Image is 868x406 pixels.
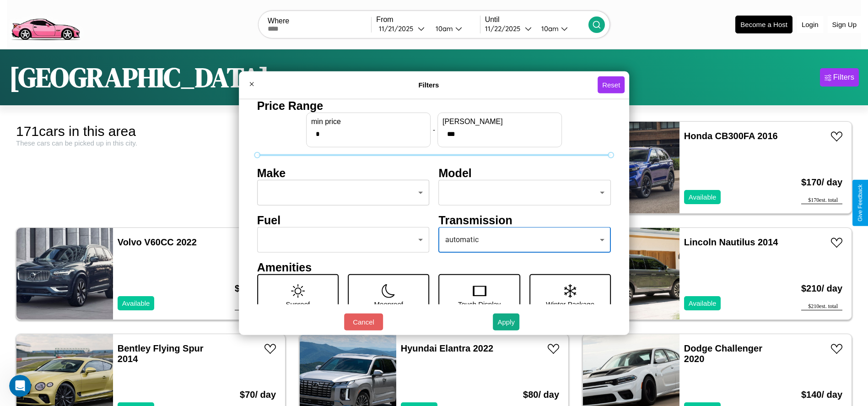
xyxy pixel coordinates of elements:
[376,24,428,33] button: 11/21/2025
[828,16,861,33] button: Sign Up
[684,343,762,364] a: Dodge Challenger 2020
[235,274,276,303] h3: $ 120 / day
[458,298,501,310] p: Touch Display
[286,298,310,310] p: Sunroof
[684,131,778,141] a: Honda CB300FA 2016
[537,24,561,33] div: 10am
[9,59,269,96] h1: [GEOGRAPHIC_DATA]
[431,24,455,33] div: 10am
[534,24,588,33] button: 10am
[833,73,854,82] div: Filters
[439,227,611,252] div: automatic
[428,24,480,33] button: 10am
[118,343,204,364] a: Bentley Flying Spur 2014
[260,81,598,89] h4: Filters
[374,298,403,310] p: Moonroof
[797,16,823,33] button: Login
[379,24,418,33] div: 11 / 21 / 2025
[485,24,525,33] div: 11 / 22 / 2025
[857,184,863,222] div: Give Feedback
[689,191,717,203] p: Available
[801,303,842,310] div: $ 210 est. total
[344,314,383,330] button: Cancel
[9,375,31,397] iframe: Intercom live chat
[235,303,276,310] div: $ 120 est. total
[735,16,793,33] button: Become a Host
[433,124,435,136] p: -
[268,17,371,25] label: Where
[801,197,842,204] div: $ 170 est. total
[16,124,286,139] div: 171 cars in this area
[820,68,859,87] button: Filters
[801,274,842,303] h3: $ 210 / day
[442,117,557,125] label: [PERSON_NAME]
[257,213,430,227] h4: Fuel
[311,117,426,125] label: min price
[401,343,493,353] a: Hyundai Elantra 2022
[257,99,611,112] h4: Price Range
[684,237,778,247] a: Lincoln Nautilus 2014
[439,213,611,227] h4: Transmission
[598,76,625,93] button: Reset
[122,297,150,309] p: Available
[546,298,594,310] p: Winter Package
[439,166,611,179] h4: Model
[257,166,430,179] h4: Make
[689,297,717,309] p: Available
[257,260,611,274] h4: Amenities
[485,16,588,24] label: Until
[16,139,286,147] div: These cars can be picked up in this city.
[7,5,84,43] img: logo
[493,314,519,330] button: Apply
[376,16,480,24] label: From
[801,168,842,197] h3: $ 170 / day
[118,237,197,247] a: Volvo V60CC 2022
